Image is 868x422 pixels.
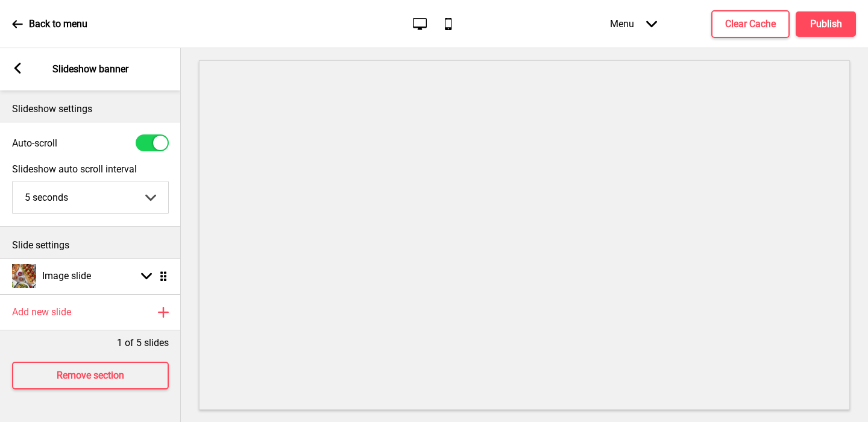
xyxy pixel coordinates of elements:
[810,17,842,31] h4: Publish
[725,17,776,31] h4: Clear Cache
[57,369,124,382] h4: Remove section
[12,163,169,175] label: Slideshow auto scroll interval
[117,336,169,350] p: 1 of 5 slides
[796,11,856,37] button: Publish
[12,362,169,389] button: Remove section
[12,102,169,116] p: Slideshow settings
[12,8,87,40] a: Back to menu
[12,306,71,319] h4: Add new slide
[598,6,669,42] div: Menu
[42,269,91,283] h4: Image slide
[12,137,57,149] label: Auto-scroll
[52,63,128,76] p: Slideshow banner
[29,17,87,31] p: Back to menu
[711,10,790,38] button: Clear Cache
[12,239,169,252] p: Slide settings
